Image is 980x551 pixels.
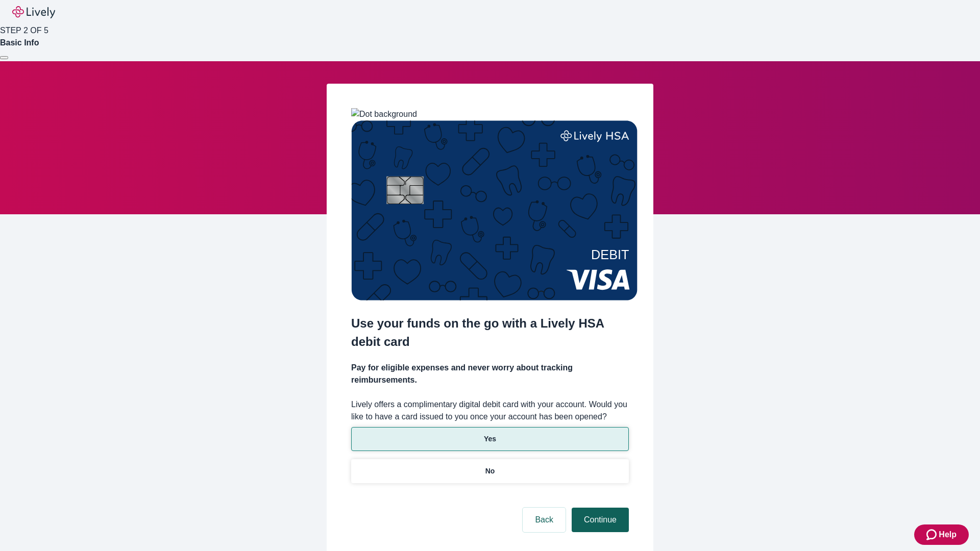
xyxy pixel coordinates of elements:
[351,314,629,351] h2: Use your funds on the go with a Lively HSA debit card
[572,508,629,532] button: Continue
[485,466,495,477] p: No
[351,362,629,386] h4: Pay for eligible expenses and never worry about tracking reimbursements.
[523,508,566,532] button: Back
[351,398,629,423] label: Lively offers a complimentary digital debit card with your account. Would you like to have a card...
[351,427,629,451] button: Yes
[12,6,55,18] img: Lively
[351,120,638,300] img: Debit card
[926,529,939,541] svg: Zendesk support icon
[914,524,969,545] button: Zendesk support iconHelp
[351,459,629,483] button: No
[939,529,957,541] span: Help
[351,108,417,120] img: Dot background
[484,434,496,444] p: Yes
